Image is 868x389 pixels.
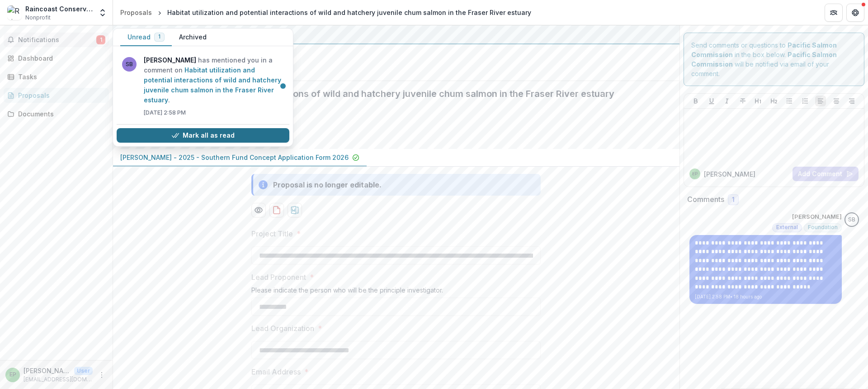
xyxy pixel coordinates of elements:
a: Proposals [117,6,156,19]
p: Lead Organization [251,323,314,334]
button: Align Center [831,96,842,106]
p: Email Address [251,366,301,377]
button: Heading 2 [769,96,779,106]
span: 1 [96,35,105,44]
span: 1 [158,34,160,40]
p: [EMAIL_ADDRESS][DOMAIN_NAME] [24,375,93,384]
button: Strike [737,96,748,106]
div: Pacific Salmon Commission [120,29,672,40]
span: External [776,224,798,231]
p: has mentioned you in a comment on . [144,55,284,105]
p: Project Title [251,228,293,239]
button: Open entity switcher [96,4,109,22]
div: Send comments or questions to in the box below. will be notified via email of your comment. [684,33,865,86]
button: More [96,370,107,380]
img: Raincoast Conservation Foundation [7,5,22,20]
button: Notifications1 [4,33,109,47]
div: Proposal is no longer editable. [273,179,382,190]
a: Documents [4,106,109,121]
h2: Comments [687,195,724,204]
button: Heading 1 [753,96,764,106]
div: Erin Pippus [9,372,16,378]
div: Dashboard [18,53,102,63]
span: Notifications [18,36,96,44]
button: Preview 36ec4452-9aa5-421b-a783-fd23999eb535-0.pdf [251,203,266,217]
button: Bold [690,96,701,106]
a: Habitat utilization and potential interactions of wild and hatchery juvenile chum salmon in the F... [144,66,281,104]
button: Bullet List [784,96,795,106]
span: 1 [732,196,735,204]
button: download-proposal [288,203,302,217]
p: [PERSON_NAME] - 2025 - Southern Fund Concept Application Form 2026 [120,153,349,162]
a: Proposals [4,88,109,103]
p: [DATE] 2:58 PM • 18 hours ago [695,293,836,300]
nav: breadcrumb [117,6,535,19]
div: Sascha Bendt [848,217,855,223]
button: Unread [120,29,172,46]
div: Proposals [120,8,152,17]
span: Foundation [808,224,838,231]
p: User [74,367,93,375]
button: Ordered List [800,96,811,106]
p: [PERSON_NAME] [24,366,71,375]
button: Add Comment [793,167,859,181]
p: Lead Proponent [251,272,306,283]
div: Habitat utilization and potential interactions of wild and hatchery juvenile chum salmon in the F... [167,8,531,17]
button: Align Left [815,96,826,106]
div: Erin Pippus [692,172,698,176]
button: Archived [172,29,214,46]
button: Get Help [846,4,864,22]
div: Proposals [18,91,102,100]
button: Italicize [722,96,732,106]
button: download-proposal [269,203,284,217]
h2: Habitat utilization and potential interactions of wild and hatchery juvenile chum salmon in the F... [120,88,658,99]
p: [PERSON_NAME] [704,169,755,179]
div: Please indicate the person who will be the principle investigator. [251,286,541,298]
span: Nonprofit [25,14,51,22]
button: Mark all as read [117,128,289,143]
p: [PERSON_NAME] [792,212,842,221]
div: Tasks [18,72,102,82]
a: Dashboard [4,51,109,66]
a: Tasks [4,69,109,84]
div: Raincoast Conservation Foundation [25,4,93,14]
div: Documents [18,109,102,119]
button: Partners [825,4,843,22]
button: Underline [706,96,717,106]
button: Align Right [846,96,857,106]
